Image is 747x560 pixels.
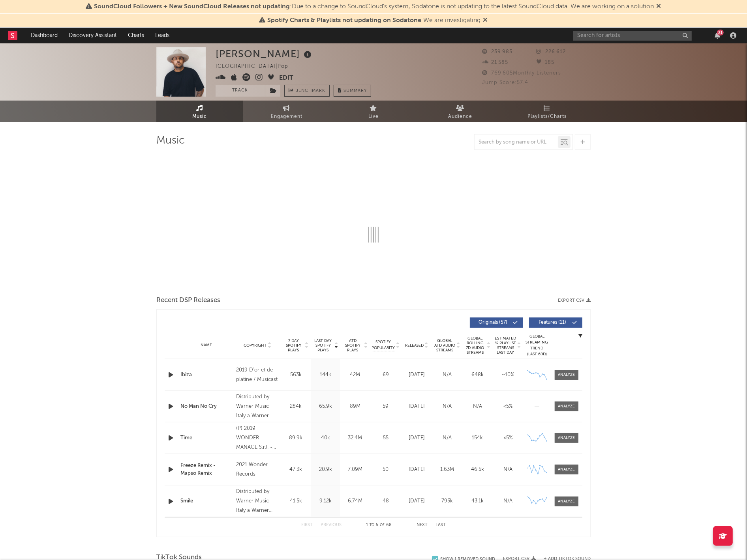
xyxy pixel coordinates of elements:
[268,17,481,24] span: : We are investigating
[313,434,338,442] div: 40k
[156,101,243,122] a: Music
[180,403,232,411] a: No Man No Cry
[180,371,232,379] a: Ibiza
[283,371,309,379] div: 563k
[435,523,446,527] button: Last
[343,89,367,93] span: Summary
[180,497,232,505] a: Smile
[573,31,692,41] input: Search for artists
[301,523,313,527] button: First
[482,49,512,54] span: 239 985
[216,47,313,60] div: [PERSON_NAME]
[334,85,371,97] button: Summary
[464,466,491,474] div: 46.5k
[434,403,460,411] div: N/A
[404,497,430,505] div: [DATE]
[504,101,591,122] a: Playlists/Charts
[313,371,338,379] div: 144k
[482,60,508,65] span: 21 585
[404,403,430,411] div: [DATE]
[236,366,279,385] div: 2019 D'or et de platine / Musicast
[470,317,523,328] button: Originals(57)
[283,497,309,505] div: 41.5k
[464,434,491,442] div: 154k
[482,71,561,76] span: 769 605 Monthly Listeners
[150,28,175,43] a: Leads
[417,523,428,527] button: Next
[483,17,488,24] span: Dismiss
[464,371,491,379] div: 648k
[313,338,334,353] span: Last Day Spotify Plays
[404,371,430,379] div: [DATE]
[529,317,582,328] button: Features(11)
[342,338,363,353] span: ATD Spotify Plays
[464,497,491,505] div: 43.1k
[342,371,368,379] div: 42M
[434,371,460,379] div: N/A
[528,112,567,121] span: Playlists/Charts
[380,523,385,527] span: of
[180,342,232,348] div: Name
[342,466,368,474] div: 7.09M
[236,460,279,479] div: 2021 Wonder Records
[342,497,368,505] div: 6.74M
[404,434,430,442] div: [DATE]
[372,371,400,379] div: 69
[449,112,473,121] span: Audience
[715,32,720,39] button: 21
[717,30,724,35] div: 21
[404,466,430,474] div: [DATE]
[368,112,379,121] span: Live
[475,139,558,146] input: Search by song name or URL
[482,80,528,85] span: Jump Score: 57.4
[464,336,486,355] span: Global Rolling 7D Audio Streams
[464,403,491,411] div: N/A
[342,434,368,442] div: 32.4M
[313,403,338,411] div: 65.9k
[537,49,566,54] span: 226 612
[475,320,511,325] span: Originals ( 57 )
[417,101,504,122] a: Audience
[283,434,309,442] div: 89.9k
[216,85,265,97] button: Track
[495,336,516,355] span: Estimated % Playlist Streams Last Day
[495,403,521,411] div: <5%
[156,296,220,305] span: Recent DSP Releases
[525,334,549,357] div: Global Streaming Trend (Last 60D)
[434,434,460,442] div: N/A
[271,112,302,121] span: Engagement
[537,60,555,65] span: 185
[405,343,424,348] span: Released
[279,73,293,83] button: Edit
[236,487,279,515] div: Distributed by Warner Music Italy a Warner Music Group Company, © 2021 Wonder Manage Srl except t...
[657,4,661,10] span: Dismiss
[357,521,401,530] div: 1 5 68
[321,523,342,527] button: Previous
[313,466,338,474] div: 20.9k
[180,462,232,477] a: Freeze Remix - Mapso Remix
[268,17,422,24] span: Spotify Charts & Playlists not updating on Sodatone
[180,434,232,442] a: Time
[94,4,654,10] span: : Due to a change to SoundCloud's system, Sodatone is not updating to the latest SoundCloud data....
[534,320,571,325] span: Features ( 11 )
[495,466,521,474] div: N/A
[243,101,330,122] a: Engagement
[193,112,207,121] span: Music
[283,403,309,411] div: 284k
[330,101,417,122] a: Live
[372,403,400,411] div: 59
[434,497,460,505] div: 793k
[372,466,400,474] div: 50
[63,28,122,43] a: Discovery Assistant
[313,497,338,505] div: 9.12k
[434,338,456,353] span: Global ATD Audio Streams
[495,497,521,505] div: N/A
[295,86,325,96] span: Benchmark
[283,338,304,353] span: 7 Day Spotify Plays
[236,424,279,452] div: (P) 2019 WONDER MANAGE S.r.l. - distributed by Sony Music Entertainment Italy S.p.A.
